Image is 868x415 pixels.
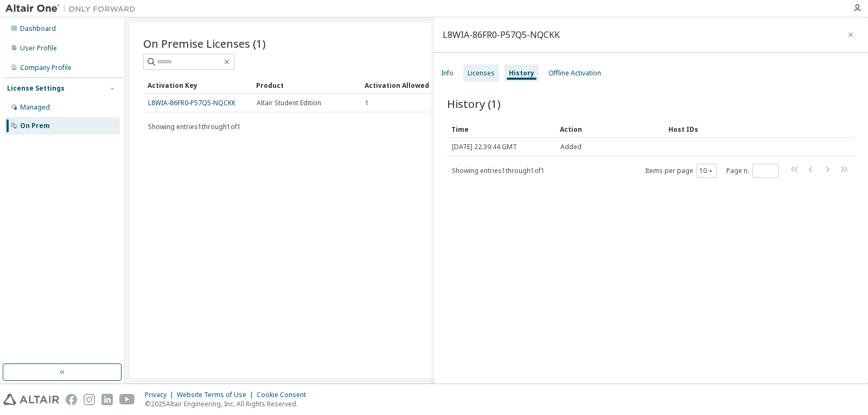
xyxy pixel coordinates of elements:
span: Added [560,143,582,151]
img: facebook.svg [66,394,77,405]
span: Page n. [726,164,778,178]
span: On Premise Licenses (1) [143,36,266,51]
img: Altair One [5,3,141,14]
span: History (1) [447,96,501,111]
span: Showing entries 1 through 1 of 1 [148,122,241,131]
img: altair_logo.svg [3,394,59,405]
span: [DATE] 22:39:44 GMT [452,143,517,151]
div: Managed [20,103,50,112]
div: License Settings [7,84,65,93]
div: Action [560,120,660,138]
span: Altair Student Edition [257,99,321,107]
div: Dashboard [20,24,56,33]
div: Activation Key [148,76,247,94]
img: linkedin.svg [101,394,113,405]
div: Company Profile [20,63,72,72]
a: L8WIA-86FR0-P57Q5-NQCKK [148,98,235,107]
img: instagram.svg [84,394,95,405]
div: Time [451,120,551,138]
div: History [509,69,534,78]
p: © 2025 Altair Engineering, Inc. All Rights Reserved. [145,399,312,408]
div: Offline Activation [548,69,601,78]
div: Cookie Consent [257,391,312,399]
span: 1 [365,99,369,107]
span: Showing entries 1 through 1 of 1 [452,166,545,175]
div: Website Terms of Use [177,391,257,399]
div: Licenses [468,69,495,78]
div: Privacy [145,391,177,399]
div: On Prem [20,122,50,130]
div: Info [441,69,454,78]
img: youtube.svg [119,394,135,405]
button: 10 [699,167,714,175]
div: Product [256,76,356,94]
div: Activation Allowed [365,76,464,94]
span: Items per page [645,164,717,178]
div: Host IDs [668,120,819,138]
div: User Profile [20,44,57,53]
div: L8WIA-86FR0-P57Q5-NQCKK [443,30,560,39]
